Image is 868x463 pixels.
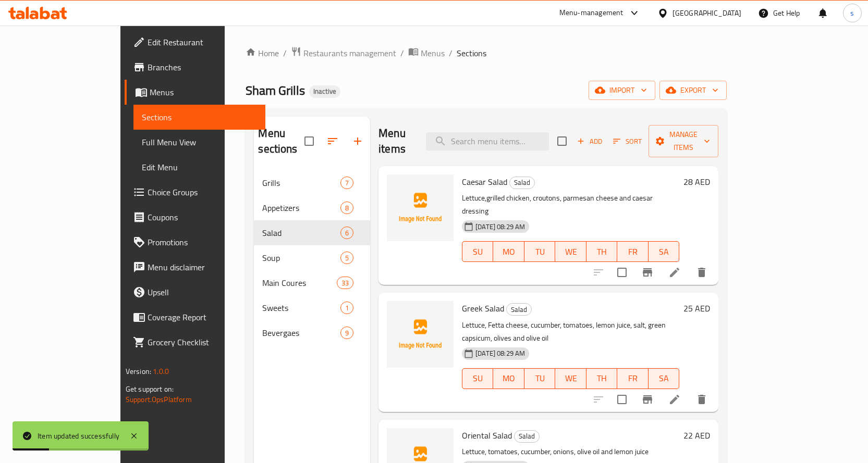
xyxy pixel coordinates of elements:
span: Coverage Report [148,311,257,323]
span: Inactive [309,87,340,96]
button: MO [493,241,524,262]
span: Promotions [148,236,257,248]
span: Menu disclaimer [148,261,257,273]
li: / [449,47,453,59]
button: SA [649,241,679,262]
img: Greek Salad [387,301,454,368]
span: FR [621,371,644,386]
span: Upsell [148,286,257,298]
span: Greek Salad [462,301,504,316]
span: Select to update [611,261,633,283]
span: Bevergaes [262,327,340,339]
button: Branch-specific-item [635,260,660,285]
input: search [426,132,549,151]
div: Menu-management [559,7,624,19]
a: Edit Restaurant [125,30,265,55]
div: Salad [262,227,340,239]
button: SA [649,368,679,389]
span: Caesar Salad [462,174,507,190]
span: import [597,84,647,97]
span: Manage items [657,128,710,154]
button: WE [555,368,586,389]
button: Sort [610,133,644,149]
a: Support.OpsPlatform [126,393,192,406]
a: Edit menu item [668,393,681,406]
button: TU [524,368,555,389]
h6: 22 AED [683,428,710,443]
span: Restaurants management [303,47,396,59]
span: Grocery Checklist [148,336,257,348]
button: TU [524,241,555,262]
button: export [659,81,727,100]
span: Grills [262,177,340,189]
span: 5 [341,253,353,263]
span: Edit Menu [142,161,257,173]
span: Select to update [611,389,633,410]
div: items [337,277,353,289]
a: Coverage Report [125,305,265,330]
a: Choice Groups [125,180,265,205]
span: Coupons [148,211,257,223]
span: Soup [262,252,340,264]
span: 1 [341,303,353,313]
a: Grocery Checklist [125,330,265,355]
div: items [340,252,353,264]
button: delete [689,260,714,285]
h6: 28 AED [683,174,710,189]
span: Menus [150,86,257,98]
a: Menu disclaimer [125,255,265,280]
button: Manage items [649,125,718,157]
span: Sections [142,111,257,123]
a: Edit menu item [668,266,681,279]
span: Version: [126,365,151,378]
span: SA [653,371,675,386]
div: Inactive [309,85,340,98]
span: Appetizers [262,202,340,214]
span: [DATE] 08:29 AM [471,222,529,232]
span: TH [591,244,613,259]
span: Sham Grills [246,79,305,102]
span: FR [621,244,644,259]
div: Salad [509,177,535,189]
span: Menus [421,47,445,59]
a: Branches [125,55,265,80]
span: Branches [148,61,257,73]
span: TH [591,371,613,386]
span: TU [529,371,551,386]
span: 33 [337,278,353,288]
div: Soup5 [254,245,370,270]
span: 8 [341,203,353,213]
div: Appetizers8 [254,195,370,220]
button: SU [462,241,493,262]
nav: Menu sections [254,166,370,349]
span: Full Menu View [142,136,257,148]
a: Restaurants management [291,46,396,60]
button: delete [689,387,714,412]
p: Lettuce,grilled chicken, croutons, parmesan cheese and caesar dressing [462,192,679,218]
span: Get support on: [126,382,174,396]
span: Salad [507,304,531,316]
button: import [589,81,655,100]
p: Lettuce, tomatoes, cucumber, onions, olive oil and lemon juice [462,445,679,458]
span: 1.0.0 [153,365,169,378]
span: SA [653,244,675,259]
span: SU [467,371,489,386]
p: Lettuce, Fetta cheese, cucumber, tomatoes, lemon juice, salt, green capsicum, olives and olive oil [462,319,679,345]
span: Sweets [262,302,340,314]
button: MO [493,368,524,389]
span: Oriental Salad [462,428,512,443]
div: Salad [514,430,540,443]
span: Add item [573,133,606,149]
div: items [340,302,353,314]
a: Sections [133,105,265,130]
span: Select all sections [298,130,320,152]
span: Add [576,135,604,147]
span: MO [497,371,520,386]
span: SU [467,244,489,259]
h2: Menu sections [258,126,304,157]
div: Bevergaes9 [254,320,370,345]
span: 9 [341,328,353,338]
button: Add [573,133,606,149]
